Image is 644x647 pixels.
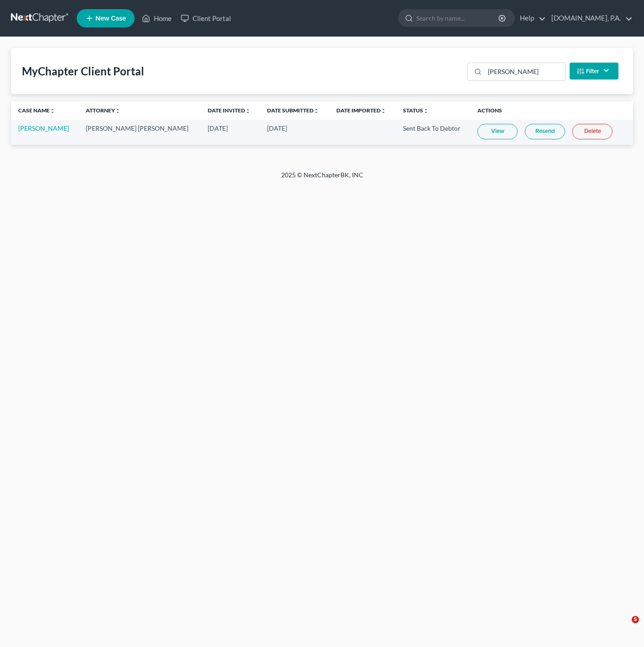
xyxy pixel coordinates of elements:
span: [DATE] [267,124,287,132]
a: Date Submittedunfold_more [267,107,319,114]
i: unfold_more [245,108,251,114]
i: unfold_more [423,108,429,114]
span: New Case [95,15,126,22]
a: Statusunfold_more [403,107,429,114]
a: Date Invitedunfold_more [208,107,251,114]
i: unfold_more [381,108,386,114]
input: Search by name... [416,10,500,27]
i: unfold_more [314,108,319,114]
span: [DATE] [208,124,228,132]
a: Attorneyunfold_more [86,107,120,114]
a: Help [515,10,546,27]
iframe: Intercom live chat [613,616,635,638]
div: 2025 © NextChapterBK, INC [62,170,582,187]
a: Resend [525,124,565,139]
td: Sent Back To Debtor [396,120,471,145]
a: [PERSON_NAME] [18,124,69,132]
a: View [477,124,518,139]
div: MyChapter Client Portal [22,64,144,79]
a: Client Portal [176,10,236,27]
a: Delete [572,124,613,139]
a: Home [137,10,176,27]
th: Actions [470,101,633,120]
input: Search... [485,63,565,80]
i: unfold_more [115,108,120,114]
a: Case Nameunfold_more [18,107,55,114]
a: Date Importedunfold_more [336,107,386,114]
td: [PERSON_NAME] [PERSON_NAME] [79,120,200,145]
button: Filter [570,63,618,80]
a: [DOMAIN_NAME], P.A. [547,10,633,27]
span: 5 [632,616,639,623]
i: unfold_more [50,108,55,114]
